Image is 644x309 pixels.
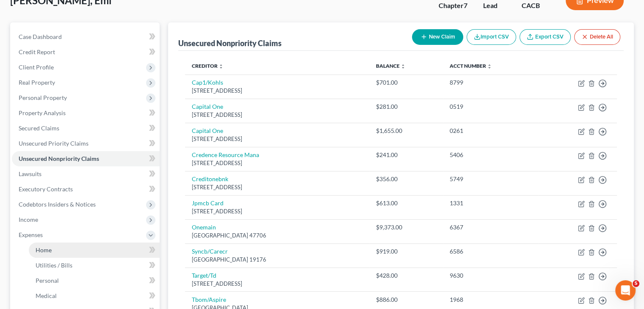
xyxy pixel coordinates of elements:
span: Medical [36,292,57,299]
div: [STREET_ADDRESS] [192,280,362,288]
a: Secured Claims [12,121,160,136]
div: $428.00 [376,271,437,280]
div: [GEOGRAPHIC_DATA] 19176 [192,256,362,264]
span: 7 [464,1,467,9]
a: Unsecured Nonpriority Claims [12,151,160,166]
span: Real Property [19,79,55,86]
a: Credit Report [12,44,160,60]
div: 9630 [450,271,532,280]
div: 5406 [450,151,532,159]
a: Executory Contracts [12,182,160,197]
span: Expenses [19,231,43,238]
button: Import CSV [467,29,516,45]
div: Unsecured Nonpriority Claims [178,38,282,48]
span: Utilities / Bills [36,262,72,269]
a: Syncb/Carecr [192,248,228,255]
div: [STREET_ADDRESS] [192,111,362,119]
div: [GEOGRAPHIC_DATA] 47706 [192,232,362,240]
span: Home [36,246,52,254]
a: Credence Resource Mana [192,151,259,158]
div: [STREET_ADDRESS] [192,87,362,95]
div: 1331 [450,199,532,207]
div: $613.00 [376,199,437,207]
a: Target/Td [192,272,216,279]
div: $281.00 [376,102,437,111]
span: Unsecured Priority Claims [19,140,88,147]
button: Delete All [574,29,620,45]
div: $356.00 [376,175,437,183]
span: Lawsuits [19,170,41,177]
a: Unsecured Priority Claims [12,136,160,151]
div: 1968 [450,295,532,304]
span: Case Dashboard [19,33,62,40]
a: Capital One [192,103,223,110]
span: Executory Contracts [19,185,73,193]
div: Lead [483,1,508,11]
i: unfold_more [218,64,224,69]
a: Creditonebnk [192,175,228,182]
a: Acct Number unfold_more [450,63,492,69]
span: Secured Claims [19,124,59,132]
div: $1,655.00 [376,127,437,135]
a: Onemain [192,223,216,231]
a: Tbom/Aspire [192,296,226,303]
span: Codebtors Insiders & Notices [19,201,96,208]
span: Property Analysis [19,109,66,116]
div: [STREET_ADDRESS] [192,207,362,215]
button: New Claim [412,29,463,45]
span: Client Profile [19,63,54,71]
a: Personal [29,273,160,288]
div: $886.00 [376,295,437,304]
div: [STREET_ADDRESS] [192,183,362,191]
a: Jpmcb Card [192,199,224,207]
a: Home [29,243,160,258]
div: [STREET_ADDRESS] [192,159,362,167]
a: Property Analysis [12,105,160,121]
div: 8799 [450,78,532,87]
div: $9,373.00 [376,223,437,232]
span: Income [19,216,38,223]
span: Credit Report [19,48,55,55]
div: $701.00 [376,78,437,87]
div: 6367 [450,223,532,232]
div: Chapter [439,1,470,11]
a: Balance unfold_more [376,63,406,69]
a: Creditor unfold_more [192,63,224,69]
a: Cap1/Kohls [192,79,223,86]
a: Export CSV [520,29,571,45]
i: unfold_more [401,64,406,69]
div: CACB [522,1,552,11]
a: Utilities / Bills [29,258,160,273]
div: $241.00 [376,151,437,159]
div: 5749 [450,175,532,183]
span: 5 [633,280,639,287]
iframe: Intercom live chat [615,280,636,301]
div: 0261 [450,127,532,135]
div: 0519 [450,102,532,111]
a: Medical [29,288,160,303]
span: Personal Property [19,94,67,101]
span: Unsecured Nonpriority Claims [19,155,99,162]
div: [STREET_ADDRESS] [192,135,362,143]
div: $919.00 [376,247,437,256]
a: Capital One [192,127,223,134]
span: Personal [36,277,59,284]
a: Lawsuits [12,166,160,182]
div: 6586 [450,247,532,256]
a: Case Dashboard [12,29,160,44]
i: unfold_more [487,64,492,69]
